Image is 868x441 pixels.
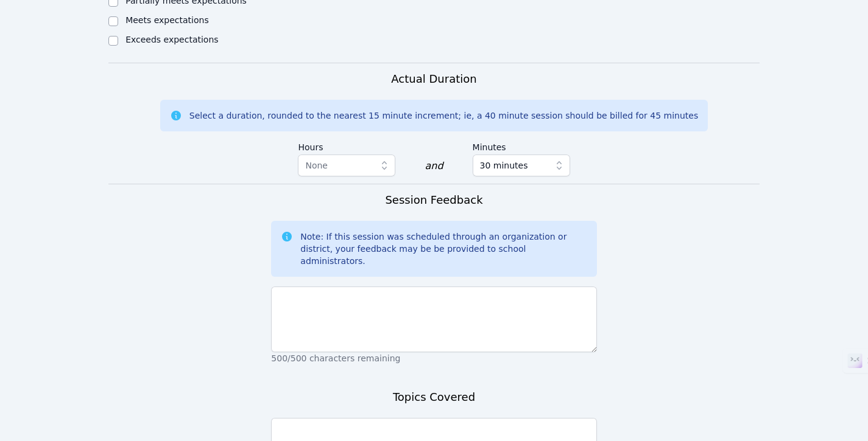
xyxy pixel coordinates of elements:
[271,352,596,364] p: 500/500 characters remaining
[298,155,395,176] button: None
[125,35,218,44] label: Exceeds expectations
[473,155,570,176] button: 30 minutes
[473,136,570,155] label: Minutes
[300,231,587,267] div: Note: If this session was scheduled through an organization or district, your feedback may be be ...
[480,158,528,173] span: 30 minutes
[393,389,475,406] h3: Topics Covered
[298,136,395,155] label: Hours
[391,71,476,88] h3: Actual Duration
[125,15,209,25] label: Meets expectations
[189,109,698,122] div: Select a duration, rounded to the nearest 15 minute increment; ie, a 40 minute session should be ...
[425,159,443,173] div: and
[305,161,328,170] span: None
[385,192,482,209] h3: Session Feedback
